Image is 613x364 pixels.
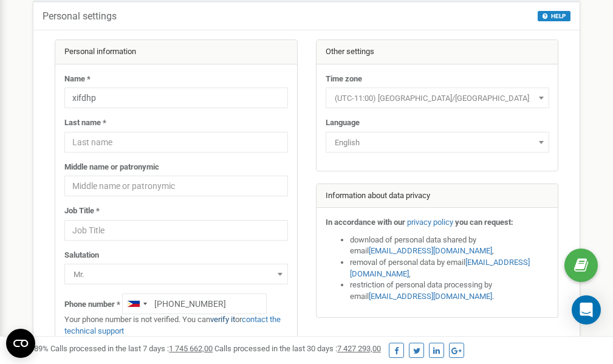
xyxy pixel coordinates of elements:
[330,134,545,151] span: English
[64,132,288,153] input: Last name
[122,294,267,314] input: +1-800-555-55-55
[6,329,35,358] button: Open CMP widget
[64,88,288,108] input: Name
[369,292,492,301] a: [EMAIL_ADDRESS][DOMAIN_NAME]
[210,315,235,324] a: verify it
[572,295,601,325] div: Open Intercom Messenger
[317,40,558,64] div: Other settings
[64,176,288,196] input: Middle name or patronymic
[330,90,545,107] span: (UTC-11:00) Pacific/Midway
[317,184,558,208] div: Information about data privacy
[455,218,513,227] strong: you can request:
[407,218,453,227] a: privacy policy
[350,280,549,302] li: restriction of personal data processing by email .
[326,117,360,129] label: Language
[169,344,213,353] u: 1 745 662,00
[64,250,99,261] label: Salutation
[326,74,362,85] label: Time zone
[538,11,570,21] button: HELP
[350,235,549,257] li: download of personal data shared by email ,
[50,344,213,353] span: Calls processed in the last 7 days :
[55,40,297,64] div: Personal information
[326,88,549,108] span: (UTC-11:00) Pacific/Midway
[64,314,288,337] p: Your phone number is not verified. You can or
[350,257,549,280] li: removal of personal data by email ,
[64,117,106,129] label: Last name *
[43,11,117,22] h5: Personal settings
[64,205,100,217] label: Job Title *
[64,220,288,241] input: Job Title
[64,74,91,85] label: Name *
[337,344,381,353] u: 7 427 293,00
[64,299,120,311] label: Phone number *
[69,266,284,283] span: Mr.
[326,132,549,153] span: English
[123,294,151,314] div: Telephone country code
[369,246,492,255] a: [EMAIL_ADDRESS][DOMAIN_NAME]
[214,344,381,353] span: Calls processed in the last 30 days :
[326,218,405,227] strong: In accordance with our
[64,162,159,173] label: Middle name or patronymic
[350,258,530,278] a: [EMAIL_ADDRESS][DOMAIN_NAME]
[64,264,288,284] span: Mr.
[64,315,281,335] a: contact the technical support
